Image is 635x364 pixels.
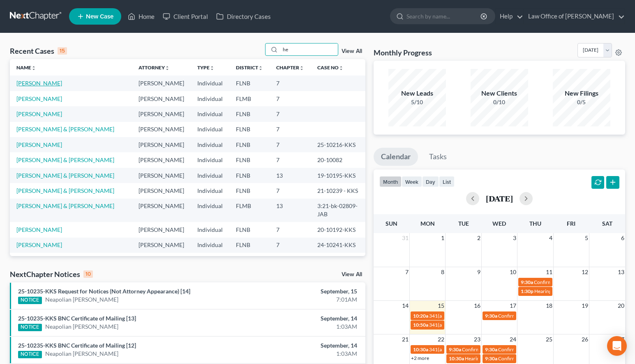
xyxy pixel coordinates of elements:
span: 341(a) meeting of creditors for [PERSON_NAME][US_STATE] [429,346,559,353]
td: 24-10241-KKS [311,238,365,253]
td: Individual [191,168,229,183]
span: 16 [473,301,481,311]
td: FLNB [229,76,270,91]
span: Sat [602,220,612,227]
td: Individual [191,238,229,253]
div: 7:01AM [249,295,357,304]
span: 12 [581,267,589,277]
span: Mon [420,220,435,227]
span: 9:30a [485,346,497,353]
span: 341(a) meeting for [PERSON_NAME] [429,313,508,319]
span: 11 [545,267,553,277]
td: 20-10082 [311,152,365,167]
td: FLNB [229,152,270,167]
span: 17 [509,301,517,311]
a: Home [124,9,159,24]
a: [PERSON_NAME] [16,141,62,148]
span: 1:30p [521,288,533,294]
span: Wed [492,220,506,227]
td: 7 [270,91,311,106]
td: FLNB [229,106,270,121]
div: 0/5 [553,98,610,106]
span: Confirmation hearing for [PERSON_NAME] [498,313,591,319]
div: 1:03AM [249,350,357,358]
div: September, 14 [249,314,357,323]
span: Hearing for Celebration Pointe Holdings, LLC [534,288,630,294]
i: unfold_more [165,66,170,71]
a: View All [342,272,362,277]
td: [PERSON_NAME] [132,76,191,91]
a: Directory Cases [212,9,275,24]
a: Calendar [374,148,418,166]
span: 1 [440,233,445,243]
i: unfold_more [258,66,263,71]
span: 10 [509,267,517,277]
td: Individual [191,222,229,237]
i: unfold_more [339,66,344,71]
span: 27 [617,334,625,344]
a: 25-10235-KKS BNC Certificate of Mailing [13] [18,315,136,322]
div: NOTICE [18,324,42,331]
span: 341(a) meeting for [PERSON_NAME] De [PERSON_NAME] [429,322,555,328]
div: 15 [58,47,67,55]
span: Confirmation hearing for [PERSON_NAME] & [PERSON_NAME] [498,355,635,362]
td: 7 [270,222,311,237]
td: 20-10192-KKS [311,222,365,237]
td: Individual [191,183,229,198]
td: Individual [191,91,229,106]
td: [PERSON_NAME] [132,122,191,137]
td: 7 [270,183,311,198]
td: 19-10195-KKS [311,168,365,183]
td: [PERSON_NAME] [132,91,191,106]
a: [PERSON_NAME] [16,226,62,233]
button: list [439,176,455,187]
h3: Monthly Progress [374,48,432,57]
td: 13 [270,199,311,222]
td: [PERSON_NAME] [132,253,191,276]
span: Tue [458,220,469,227]
span: 20 [617,301,625,311]
a: Districtunfold_more [236,64,263,71]
a: 25-10235-KKS Request for Notices (Not Attorney Appearance) [14] [18,288,190,295]
div: 1:03AM [249,323,357,331]
a: Neapolian [PERSON_NAME] [45,350,118,358]
div: New Leads [388,89,446,98]
a: [PERSON_NAME] & [PERSON_NAME] [16,156,114,163]
td: [PERSON_NAME] [132,152,191,167]
i: unfold_more [299,66,304,71]
span: 9:30a [449,346,461,353]
td: [PERSON_NAME] [132,168,191,183]
td: [PERSON_NAME] [132,183,191,198]
span: 9:30a [485,355,497,362]
td: FLMB [229,199,270,222]
span: 7 [404,267,409,277]
a: Typeunfold_more [197,64,215,71]
td: 25-10216-KKS [311,137,365,152]
td: Individual [191,137,229,152]
span: 4 [548,233,553,243]
td: FLNB [229,222,270,237]
span: 13 [617,267,625,277]
td: FLNB [229,137,270,152]
td: 7 [270,106,311,121]
div: Open Intercom Messenger [607,336,627,356]
td: 7 [270,122,311,137]
span: 25 [545,334,553,344]
span: Confirmation hearing for [PERSON_NAME] [534,279,627,285]
span: 26 [581,334,589,344]
input: Search by name... [406,9,482,24]
input: Search by name... [280,43,338,55]
a: Help [496,9,523,24]
a: Chapterunfold_more [276,64,304,71]
div: September, 14 [249,341,357,350]
span: 2 [476,233,481,243]
span: 5 [584,233,589,243]
h2: [DATE] [486,194,513,203]
div: NOTICE [18,297,42,304]
span: 19 [581,301,589,311]
a: [PERSON_NAME] & [PERSON_NAME] [16,202,114,209]
div: 10 [83,270,93,278]
td: 7 [270,152,311,167]
td: [PERSON_NAME] [132,137,191,152]
span: 10:30a [449,355,464,362]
